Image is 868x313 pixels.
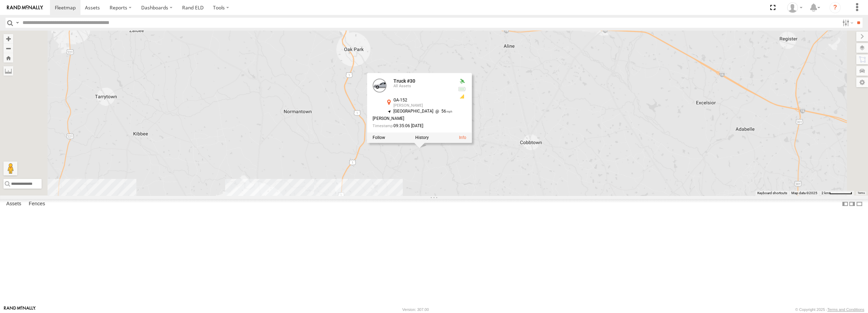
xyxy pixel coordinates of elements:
[373,135,385,140] label: Realtime tracking of Asset
[3,43,13,53] button: Zoom out
[433,109,452,114] span: 56
[795,307,864,312] div: © Copyright 2025 -
[393,98,452,103] div: GA-152
[4,306,36,313] a: Visit our Website
[856,77,868,87] label: Map Settings
[373,79,386,93] a: View Asset Details
[402,307,429,312] div: Version: 307.00
[458,94,466,99] div: GSM Signal = 3
[373,116,452,121] div: [PERSON_NAME]
[393,104,452,108] div: [PERSON_NAME]
[858,191,865,194] a: Terms (opens in new tab)
[415,135,429,140] label: View Asset History
[393,109,433,114] span: [GEOGRAPHIC_DATA]
[458,87,466,92] div: No voltage information received from this device.
[827,307,864,312] a: Terms and Conditions
[3,66,13,76] label: Measure
[3,53,13,63] button: Zoom Home
[393,79,415,84] a: Truck #30
[757,191,787,196] button: Keyboard shortcuts
[458,79,466,84] div: Valid GPS Fix
[7,5,43,10] img: rand-logo.svg
[842,199,849,209] label: Dock Summary Table to the Left
[25,199,49,209] label: Fences
[393,84,452,88] div: All Assets
[3,162,17,175] button: Drag Pegman onto the map to open Street View
[791,191,817,195] span: Map data ©2025
[3,199,25,209] label: Assets
[459,135,466,140] a: View Asset Details
[373,124,452,129] div: Date/time of location update
[822,191,829,195] span: 2 km
[840,18,854,28] label: Search Filter Options
[3,34,13,43] button: Zoom in
[856,199,863,209] label: Hide Summary Table
[15,18,20,28] label: Search Query
[849,199,856,209] label: Dock Summary Table to the Right
[829,2,841,13] i: ?
[819,191,854,196] button: Map Scale: 2 km per 62 pixels
[785,2,805,13] div: Jeff Whitson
